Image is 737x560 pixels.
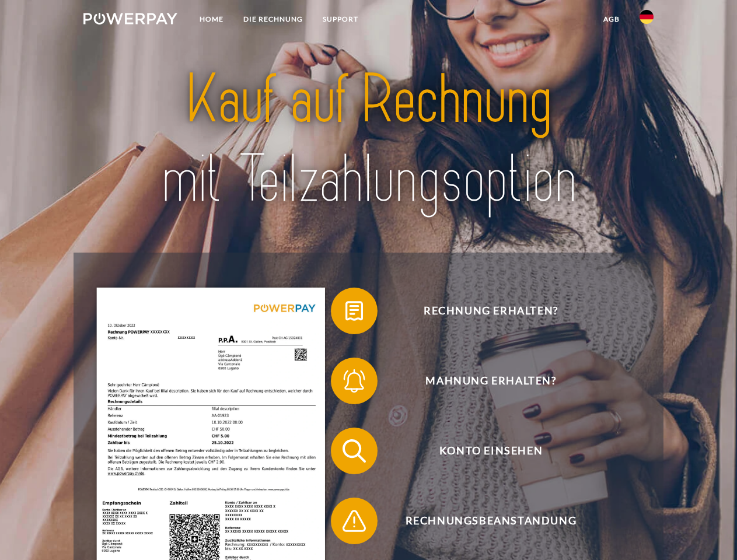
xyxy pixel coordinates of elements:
button: Rechnungsbeanstandung [331,498,634,544]
a: DIE RECHNUNG [233,9,313,30]
a: Home [190,9,233,30]
span: Konto einsehen [348,428,634,474]
span: Mahnung erhalten? [348,358,634,404]
a: SUPPORT [313,9,368,30]
img: title-powerpay_de.svg [111,56,626,223]
img: qb_bell.svg [340,366,369,395]
img: qb_warning.svg [340,506,369,535]
button: Konto einsehen [331,428,634,474]
span: Rechnung erhalten? [348,288,634,334]
button: Mahnung erhalten? [331,358,634,404]
img: qb_search.svg [340,436,369,466]
a: agb [593,9,630,30]
button: Rechnung erhalten? [331,288,634,334]
span: Rechnungsbeanstandung [348,498,634,544]
img: de [640,10,654,24]
img: logo-powerpay-white.svg [83,13,177,24]
img: qb_bill.svg [340,296,369,325]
